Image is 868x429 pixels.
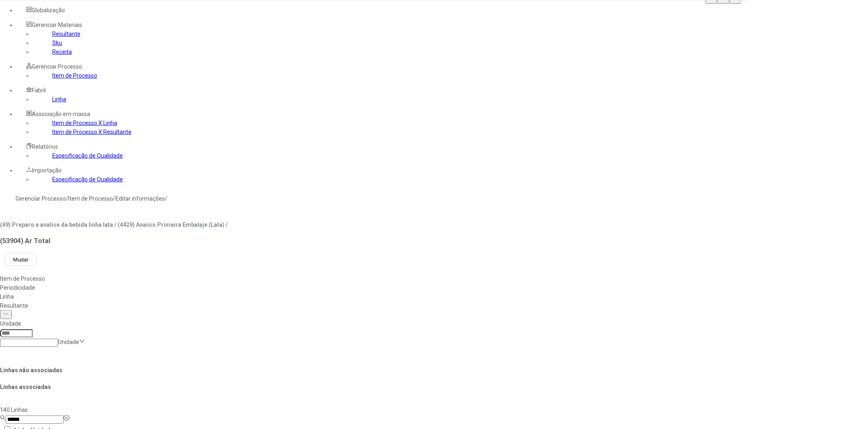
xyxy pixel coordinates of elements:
[66,195,68,202] nz-breadcrumb-separator: /
[52,96,66,103] a: Linha
[5,253,37,266] button: Mudar
[68,195,113,202] a: Item de Processo
[52,129,131,135] a: Item de Processo X Resultante
[113,195,116,202] nz-breadcrumb-separator: /
[32,7,65,13] span: Globalização
[13,257,29,263] span: Mudar
[32,143,58,150] span: Relatórios
[32,22,82,28] span: Gerenciar Materiais
[52,152,123,159] a: Especificação de Qualidade
[52,40,62,46] a: Sku
[116,195,165,202] a: Editar informações
[52,176,123,183] a: Especificação de Qualidade
[52,49,72,55] a: Receita
[52,120,117,126] a: Item de Processo X Linha
[58,339,79,345] nz-select-placeholder: Unidade
[16,195,66,202] a: Gerenciar Processo
[32,167,62,174] span: Importação
[165,195,167,202] nz-breadcrumb-separator: /
[32,111,90,117] span: Associação em massa
[52,31,80,37] a: Resultante
[32,87,46,94] span: Fabril
[32,63,82,70] span: Gerenciar Processo
[52,72,97,79] a: Item de Processo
